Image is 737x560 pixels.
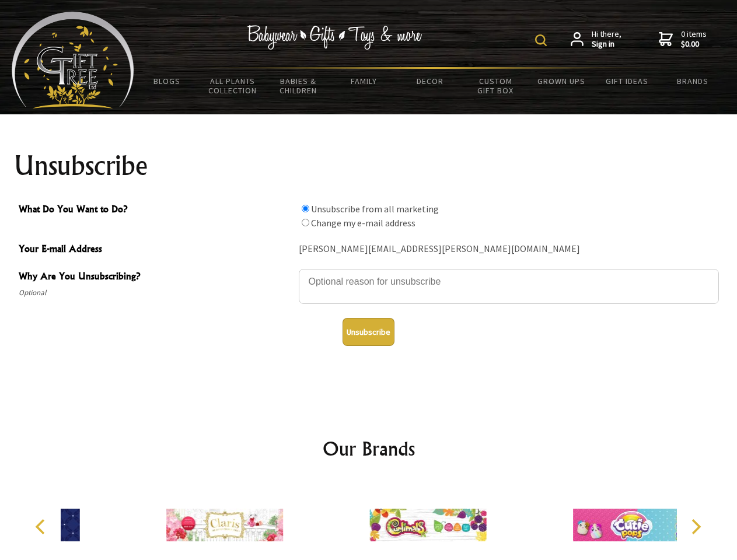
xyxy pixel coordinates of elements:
input: What Do You Want to Do? [302,219,309,226]
img: Babywear - Gifts - Toys & more [247,25,422,50]
a: Decor [397,69,463,93]
h2: Our Brands [23,435,714,463]
a: Custom Gift Box [463,69,529,103]
span: Hi there, [592,29,621,50]
button: Next [683,514,708,540]
div: [PERSON_NAME][EMAIL_ADDRESS][PERSON_NAME][DOMAIN_NAME] [299,240,719,258]
span: What Do You Want to Do? [19,202,293,219]
span: Your E-mail Address [19,242,293,258]
a: Brands [660,69,726,93]
strong: Sign in [592,39,621,50]
a: Babies & Children [266,69,331,103]
img: product search [535,34,547,46]
img: Babyware - Gifts - Toys and more... [12,12,134,108]
label: Change my e-mail address [311,217,415,229]
strong: $0.00 [681,39,707,50]
button: Previous [29,514,55,540]
span: Why Are You Unsubscribing? [19,269,293,286]
a: Family [331,69,397,93]
a: 0 items$0.00 [659,29,707,50]
button: Unsubscribe [343,318,394,346]
span: 0 items [681,29,707,50]
a: Hi there,Sign in [571,29,621,50]
a: Gift Ideas [594,69,660,93]
h1: Unsubscribe [14,152,724,180]
textarea: Why Are You Unsubscribing? [299,269,719,304]
input: What Do You Want to Do? [302,205,309,212]
a: All Plants Collection [200,69,266,103]
span: Optional [19,286,293,300]
a: BLOGS [134,69,200,93]
a: Grown Ups [528,69,594,93]
label: Unsubscribe from all marketing [311,203,439,215]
